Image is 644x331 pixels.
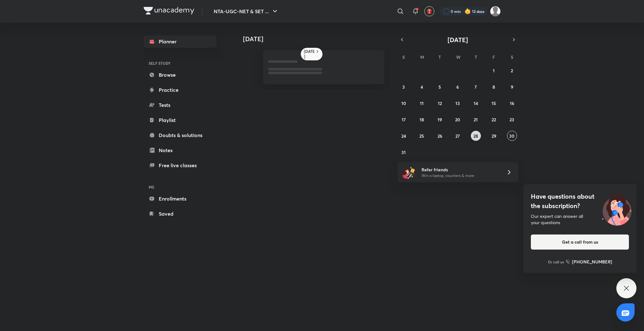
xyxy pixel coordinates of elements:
[489,82,499,92] button: August 8, 2025
[435,114,445,124] button: August 19, 2025
[401,133,406,139] abbr: August 24, 2025
[474,117,478,123] abbr: August 21, 2025
[438,100,442,106] abbr: August 12, 2025
[420,100,424,106] abbr: August 11, 2025
[456,54,460,60] abbr: Wednesday
[419,133,424,139] abbr: August 25, 2025
[435,131,445,141] button: August 26, 2025
[144,35,217,48] a: Planner
[438,133,442,139] abbr: August 26, 2025
[531,192,629,211] h4: Have questions about the subscription?
[399,147,409,157] button: August 31, 2025
[475,84,477,90] abbr: August 7, 2025
[144,207,217,220] a: Saved
[438,54,441,60] abbr: Tuesday
[144,159,217,172] a: Free live classes
[421,84,423,90] abbr: August 4, 2025
[507,65,517,75] button: August 2, 2025
[507,82,517,92] button: August 9, 2025
[144,129,217,141] a: Doubts & solutions
[144,69,217,81] a: Browse
[492,117,496,123] abbr: August 22, 2025
[489,98,499,108] button: August 15, 2025
[456,84,459,90] abbr: August 6, 2025
[144,7,194,14] img: Company Logo
[492,100,496,106] abbr: August 15, 2025
[144,84,217,96] a: Practice
[509,117,514,123] abbr: August 23, 2025
[421,166,499,173] h6: Refer friends
[511,68,513,74] abbr: August 2, 2025
[399,82,409,92] button: August 3, 2025
[243,35,391,43] h4: [DATE]
[435,98,445,108] button: August 12, 2025
[420,54,424,60] abbr: Monday
[144,99,217,111] a: Tests
[453,131,463,141] button: August 27, 2025
[417,114,427,124] button: August 18, 2025
[509,133,515,139] abbr: August 30, 2025
[421,173,499,179] p: Win a laptop, vouchers & more
[304,49,315,59] h6: [DATE]
[455,117,460,123] abbr: August 20, 2025
[144,7,194,16] a: Company Logo
[144,58,217,69] h6: SELF STUDY
[424,6,434,16] button: avatar
[399,114,409,124] button: August 17, 2025
[493,54,495,60] abbr: Friday
[489,114,499,124] button: August 22, 2025
[471,98,481,108] button: August 14, 2025
[531,234,629,250] button: Get a call from us
[507,98,517,108] button: August 16, 2025
[474,100,478,106] abbr: August 14, 2025
[597,192,636,226] img: ttu_illustration_new.svg
[453,82,463,92] button: August 6, 2025
[572,258,612,265] h6: [PHONE_NUMBER]
[507,131,517,141] button: August 30, 2025
[465,8,471,14] img: streak
[435,82,445,92] button: August 5, 2025
[471,82,481,92] button: August 7, 2025
[417,131,427,141] button: August 25, 2025
[471,131,481,141] button: August 28, 2025
[406,35,509,44] button: [DATE]
[453,114,463,124] button: August 20, 2025
[531,213,629,226] div: Our expert can answer all your questions
[493,84,495,90] abbr: August 8, 2025
[490,6,501,17] img: Sakshi Nath
[453,98,463,108] button: August 13, 2025
[438,117,442,123] abbr: August 19, 2025
[399,98,409,108] button: August 10, 2025
[471,114,481,124] button: August 21, 2025
[420,117,424,123] abbr: August 18, 2025
[473,133,478,139] abbr: August 28, 2025
[144,144,217,157] a: Notes
[401,149,406,155] abbr: August 31, 2025
[417,82,427,92] button: August 4, 2025
[455,100,460,106] abbr: August 13, 2025
[511,54,513,60] abbr: Saturday
[427,8,432,14] img: avatar
[492,133,496,139] abbr: August 29, 2025
[507,114,517,124] button: August 23, 2025
[510,100,514,106] abbr: August 16, 2025
[402,117,406,123] abbr: August 17, 2025
[144,114,217,126] a: Playlist
[448,36,468,44] span: [DATE]
[402,54,405,60] abbr: Sunday
[489,65,499,75] button: August 1, 2025
[493,68,495,74] abbr: August 1, 2025
[399,131,409,141] button: August 24, 2025
[566,258,612,265] a: [PHONE_NUMBER]
[438,84,441,90] abbr: August 5, 2025
[455,133,460,139] abbr: August 27, 2025
[475,54,477,60] abbr: Thursday
[489,131,499,141] button: August 29, 2025
[144,192,217,205] a: Enrollments
[548,259,564,265] p: Or call us
[144,182,217,192] h6: ME
[210,5,283,18] button: NTA-UGC-NET & SET ...
[401,100,406,106] abbr: August 10, 2025
[417,98,427,108] button: August 11, 2025
[403,166,415,179] img: referral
